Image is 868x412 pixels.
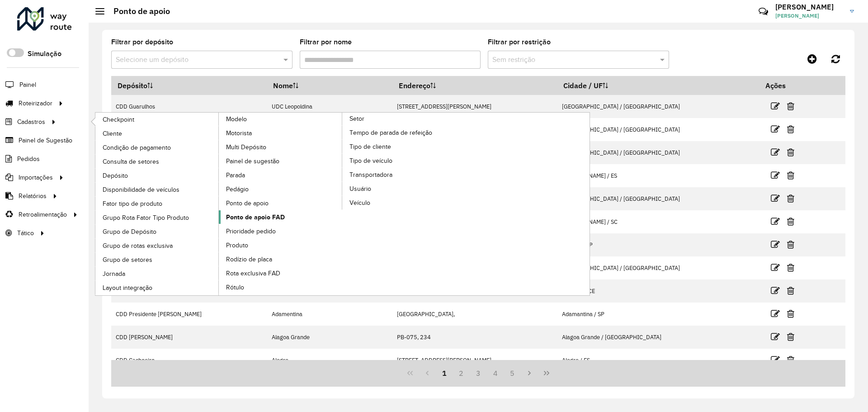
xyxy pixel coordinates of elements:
[95,211,219,224] a: Grupo Rota Fator Tipo Produto
[103,171,128,180] span: Depósito
[19,210,67,219] span: Retroalimentação
[787,331,794,343] a: Excluir
[349,142,391,152] span: Tipo de cliente
[771,146,780,158] a: Editar
[219,266,343,280] a: Rota exclusiva FAD
[219,154,343,168] a: Painel de sugestão
[103,115,134,124] span: Checkpoint
[392,76,557,95] th: Endereço
[771,331,780,343] a: Editar
[95,113,219,126] a: Checkpoint
[267,95,392,118] td: UDC Leopoldina
[103,185,179,194] span: Disponibilidade de veículos
[557,326,759,349] td: Alagoa Grande / [GEOGRAPHIC_DATA]
[103,143,171,152] span: Condição de pagamento
[111,76,267,95] th: Depósito
[557,210,759,233] td: [PERSON_NAME] / SC
[111,95,267,118] td: CDD Guarulhos
[342,154,466,167] a: Tipo de veículo
[111,37,173,47] label: Filtrar por depósito
[103,269,125,279] span: Jornada
[226,142,266,152] span: Multi Depósito
[453,365,470,382] button: 2
[267,303,392,326] td: Adamentina
[470,365,487,382] button: 3
[219,280,343,294] a: Rótulo
[521,365,538,382] button: Next Page
[19,136,72,145] span: Painel de Sugestão
[267,349,392,372] td: Alegre
[103,255,152,265] span: Grupo de setores
[787,284,794,297] a: Excluir
[436,365,453,382] button: 1
[392,349,557,372] td: [STREET_ADDRESS][PERSON_NAME]
[392,95,557,118] td: [STREET_ADDRESS][PERSON_NAME]
[267,76,392,95] th: Nome
[19,191,47,201] span: Relatórios
[342,196,466,209] a: Veículo
[557,141,759,164] td: [GEOGRAPHIC_DATA] / [GEOGRAPHIC_DATA]
[219,196,343,210] a: Ponto de apoio
[557,303,759,326] td: Adamantina / SP
[557,118,759,141] td: [GEOGRAPHIC_DATA] / [GEOGRAPHIC_DATA]
[103,241,173,251] span: Grupo de rotas exclusiva
[488,37,551,47] label: Filtrar por restrição
[95,155,219,168] a: Consulta de setores
[557,76,759,95] th: Cidade / UF
[226,213,285,222] span: Ponto de apoio FAD
[103,283,152,293] span: Layout integração
[19,80,36,90] span: Painel
[771,261,780,274] a: Editar
[17,228,34,238] span: Tático
[95,253,219,266] a: Grupo de setores
[17,117,45,127] span: Cadastros
[538,365,555,382] button: Last Page
[103,157,159,166] span: Consulta de setores
[226,241,248,250] span: Produto
[219,113,466,295] a: Setor
[17,154,40,164] span: Pedidos
[349,128,432,137] span: Tempo de parada de refeição
[771,238,780,251] a: Editar
[226,170,245,180] span: Parada
[226,185,249,194] span: Pedágio
[226,128,252,138] span: Motorista
[349,198,370,208] span: Veículo
[557,279,759,303] td: Acarape / CE
[787,100,794,112] a: Excluir
[226,283,244,292] span: Rótulo
[787,238,794,251] a: Excluir
[787,308,794,320] a: Excluir
[103,227,156,237] span: Grupo de Depósito
[775,3,843,11] h3: [PERSON_NAME]
[557,95,759,118] td: [GEOGRAPHIC_DATA] / [GEOGRAPHIC_DATA]
[787,192,794,204] a: Excluir
[219,140,343,154] a: Multi Depósito
[787,354,794,366] a: Excluir
[775,12,843,20] span: [PERSON_NAME]
[771,192,780,204] a: Editar
[759,76,813,95] th: Ações
[392,326,557,349] td: PB-075, 234
[557,187,759,210] td: [GEOGRAPHIC_DATA] / [GEOGRAPHIC_DATA]
[787,123,794,135] a: Excluir
[771,354,780,366] a: Editar
[557,164,759,187] td: [PERSON_NAME] / ES
[349,114,364,123] span: Setor
[342,168,466,181] a: Transportadora
[342,182,466,195] a: Usuário
[267,326,392,349] td: Alagoa Grande
[219,224,343,238] a: Prioridade pedido
[95,113,343,295] a: Modelo
[95,183,219,196] a: Disponibilidade de veículos
[226,114,247,124] span: Modelo
[557,256,759,279] td: [GEOGRAPHIC_DATA] / [GEOGRAPHIC_DATA]
[219,126,343,140] a: Motorista
[787,169,794,181] a: Excluir
[349,170,392,180] span: Transportadora
[226,255,272,264] span: Rodízio de placa
[103,213,189,223] span: Grupo Rota Fator Tipo Produto
[349,184,371,194] span: Usuário
[219,238,343,252] a: Produto
[787,215,794,227] a: Excluir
